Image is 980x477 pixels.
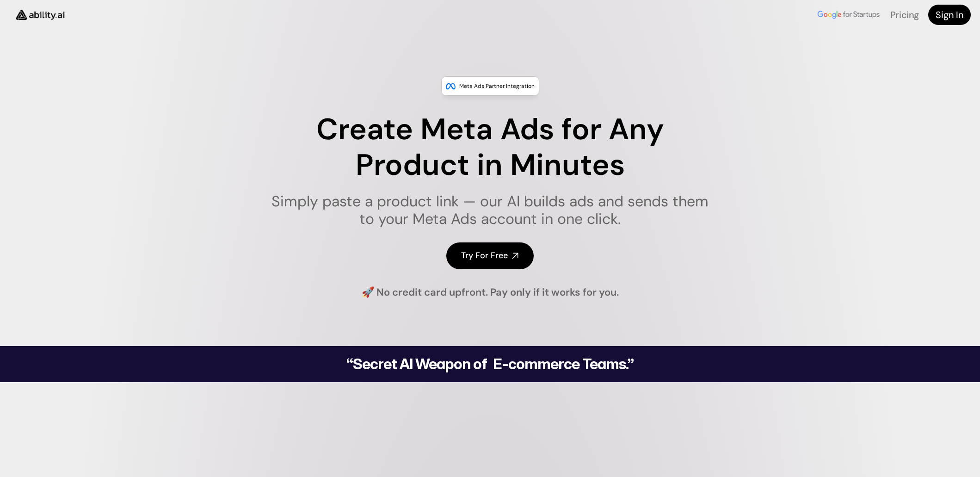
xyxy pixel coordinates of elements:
h4: 🚀 No credit card upfront. Pay only if it works for you. [362,285,619,300]
h1: Create Meta Ads for Any Product in Minutes [265,112,715,183]
h2: “Secret AI Weapon of E-commerce Teams.” [323,357,658,372]
a: Try For Free [446,242,534,269]
h4: Sign In [936,8,963,21]
h1: Simply paste a product link — our AI builds ads and sends them to your Meta Ads account in one cl... [265,192,715,228]
a: Sign In [928,5,971,25]
p: Meta Ads Partner Integration [459,81,535,91]
a: Pricing [890,9,919,21]
h4: Try For Free [461,250,508,261]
